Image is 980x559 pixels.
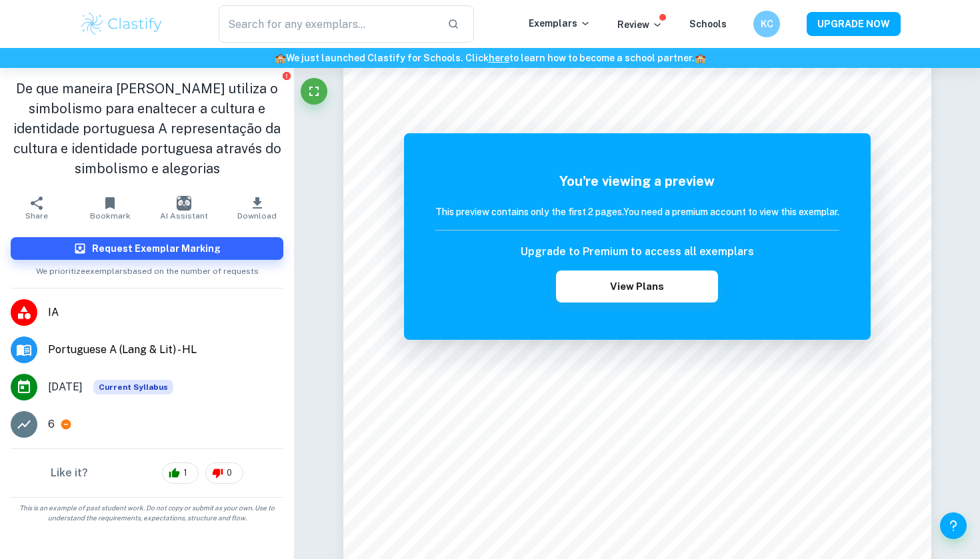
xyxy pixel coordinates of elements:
[11,79,283,179] h1: De que maneira [PERSON_NAME] utiliza o simbolismo para enaltecer a cultura e identidade portugues...
[11,237,283,260] button: Request Exemplar Marking
[5,503,289,523] span: This is an example of past student work. Do not copy or submit as your own. Use to understand the...
[689,19,727,29] a: Schools
[92,241,221,256] h6: Request Exemplar Marking
[281,71,291,81] button: Report issue
[221,189,294,227] button: Download
[219,5,437,43] input: Search for any exemplars...
[435,205,839,219] h6: This preview contains only the first 2 pages. You need a premium account to view this exemplar.
[275,53,286,63] span: 🏫
[219,466,239,480] span: 0
[489,53,509,63] a: here
[176,466,195,480] span: 1
[36,260,259,277] span: We prioritize exemplars based on the number of requests
[521,244,754,260] h6: Upgrade to Premium to access all exemplars
[160,211,208,221] span: AI Assistant
[301,78,327,105] button: Fullscreen
[79,11,164,37] img: Clastify logo
[48,416,55,432] p: 6
[3,51,977,65] h6: We just launched Clastify for Schools. Click to learn how to become a school partner.
[51,465,88,481] h6: Like it?
[25,211,48,221] span: Share
[48,304,283,320] span: IA
[93,380,173,394] div: This exemplar is based on the current syllabus. Feel free to refer to it for inspiration/ideas wh...
[753,11,780,37] button: KC
[177,196,191,211] img: AI Assistant
[237,211,277,221] span: Download
[695,53,706,63] span: 🏫
[807,12,901,36] button: UPGRADE NOW
[435,171,839,191] h5: You're viewing a preview
[48,379,83,395] span: [DATE]
[759,17,775,31] h6: KC
[617,17,663,32] p: Review
[147,189,221,227] button: AI Assistant
[556,271,717,302] button: View Plans
[73,189,147,227] button: Bookmark
[529,16,591,31] p: Exemplars
[48,342,283,358] span: Portuguese A (Lang & Lit) - HL
[93,380,173,394] span: Current Syllabus
[90,211,131,221] span: Bookmark
[940,512,967,539] button: Help and Feedback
